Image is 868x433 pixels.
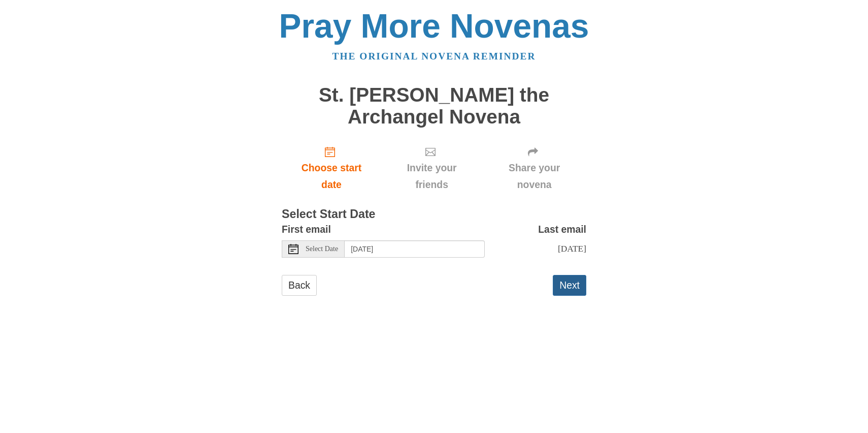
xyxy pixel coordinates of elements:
span: Invite your friends [391,160,472,193]
input: Use the arrow keys to pick a date [345,240,485,258]
h1: St. [PERSON_NAME] the Archangel Novena [282,84,586,128]
label: First email [282,221,331,238]
span: Choose start date [292,160,371,193]
button: Next [553,275,586,296]
div: Click "Next" to confirm your start date first. [482,138,586,198]
a: Choose start date [282,138,381,198]
span: Select Date [306,245,338,253]
span: [DATE] [558,243,586,254]
div: Click "Next" to confirm your start date first. [381,138,482,198]
span: Share your novena [492,160,576,193]
a: The original novena reminder [332,51,536,61]
a: Back [282,275,317,296]
label: Last email [538,221,586,238]
a: Pray More Novenas [279,7,589,45]
h3: Select Start Date [282,208,586,221]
